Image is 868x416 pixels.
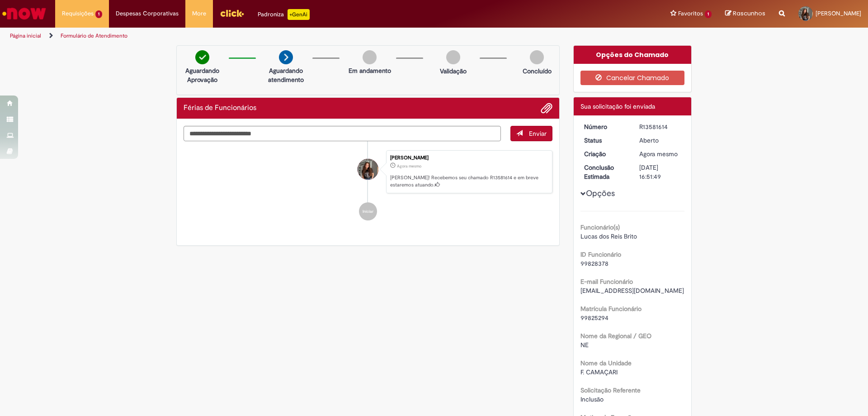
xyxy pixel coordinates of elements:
img: img-circle-grey.png [530,50,544,64]
p: +GenAi [288,9,310,20]
b: Funcionário(s) [580,223,620,231]
textarea: Digite sua mensagem aqui... [184,126,501,141]
p: Concluído [523,67,552,76]
b: Nome da Unidade [580,359,632,367]
p: Em andamento [349,66,391,75]
p: [PERSON_NAME]! Recebemos seu chamado R13581614 e em breve estaremos atuando. [390,174,547,188]
img: ServiceNow [1,5,47,23]
span: 1 [705,10,712,18]
img: img-circle-grey.png [363,50,377,64]
span: Sua solicitação foi enviada [580,102,655,110]
span: 99825294 [580,314,609,322]
a: Formulário de Atendimento [61,32,127,39]
span: Requisições [62,9,94,18]
img: click_logo_yellow_360x200.png [220,6,244,20]
span: Inclusão [580,395,604,403]
b: Nome da Regional / GEO [580,332,651,340]
div: R13581614 [639,122,681,131]
ul: Trilhas de página [7,28,572,44]
div: Padroniza [258,9,310,20]
span: Despesas Corporativas [116,9,179,18]
div: Leticia Barbosa De Oliveira [358,159,378,180]
div: [PERSON_NAME] [390,155,547,161]
h2: Férias de Funcionários Histórico de tíquete [184,104,256,112]
time: 30/09/2025 13:51:45 [397,163,421,169]
span: Lucas dos Reis Brito [580,232,637,240]
b: Matrícula Funcionário [580,305,642,313]
dt: Número [577,122,633,131]
b: Solicitação Referente [580,386,641,394]
span: Enviar [529,129,547,138]
p: Validação [440,67,467,76]
dt: Conclusão Estimada [577,163,633,181]
div: [DATE] 16:51:49 [639,163,681,181]
div: 30/09/2025 13:51:45 [639,149,681,158]
span: More [192,9,206,18]
p: Aguardando Aprovação [180,66,224,84]
p: Aguardando atendimento [264,66,308,84]
span: Rascunhos [733,9,765,18]
a: Rascunhos [725,10,765,18]
span: Favoritos [678,9,703,18]
button: Adicionar anexos [541,102,552,114]
span: NE [580,341,589,349]
button: Cancelar Chamado [580,71,685,85]
a: Página inicial [10,32,41,39]
dt: Status [577,136,633,145]
div: Aberto [639,136,681,145]
ul: Histórico de tíquete [184,141,552,230]
span: [PERSON_NAME] [816,10,861,17]
span: F. CAMAÇARI [580,368,618,376]
b: E-mail Funcionário [580,277,633,286]
span: 1 [95,10,102,18]
span: Agora mesmo [397,163,421,169]
span: [EMAIL_ADDRESS][DOMAIN_NAME] [580,287,684,295]
img: img-circle-grey.png [446,50,460,64]
b: ID Funcionário [580,250,621,258]
button: Enviar [510,126,552,141]
span: Agora mesmo [639,150,678,158]
img: arrow-next.png [279,50,293,64]
span: 99828378 [580,259,609,268]
img: check-circle-green.png [195,50,209,64]
dt: Criação [577,149,633,158]
div: Opções do Chamado [574,46,692,64]
li: Leticia Barbosa De Oliveira [184,150,552,194]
